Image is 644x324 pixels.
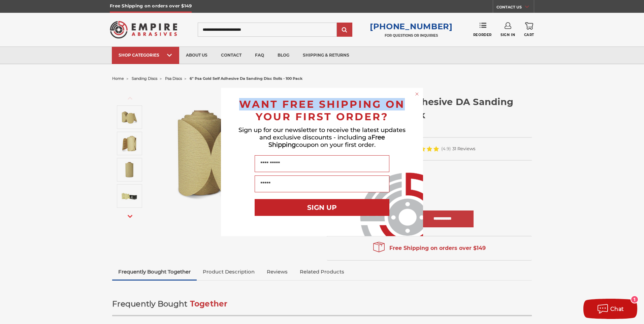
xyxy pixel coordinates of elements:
[610,306,624,312] span: Chat
[414,91,420,97] button: Close dialog
[255,199,389,216] button: SIGN UP
[631,296,638,303] div: 1
[583,299,637,319] button: Chat
[238,126,406,149] span: Sign up for our newsletter to receive the latest updates and exclusive discounts - including a co...
[268,134,385,149] span: Free Shipping
[239,98,405,123] span: WANT FREE SHIPPING ON YOUR FIRST ORDER?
